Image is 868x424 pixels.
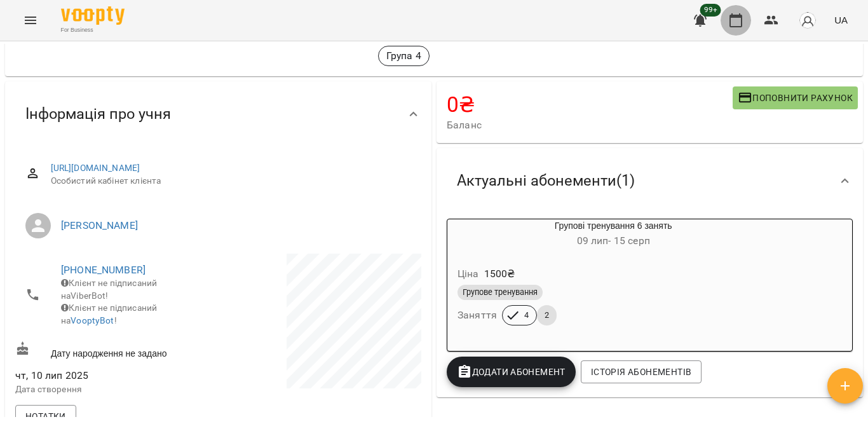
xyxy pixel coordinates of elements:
div: Інформація про учня [5,81,431,147]
img: avatar_s.png [799,11,817,29]
span: Нотатки [25,409,66,424]
span: 2 [537,310,557,321]
div: Дату народження не задано [13,339,219,362]
span: Поповнити рахунок [738,90,853,106]
span: 99+ [700,4,721,17]
a: [PERSON_NAME] [61,219,138,231]
a: VooptyBot [71,315,114,325]
span: For Business [61,26,125,34]
span: Актуальні абонементи ( 1 ) [457,171,635,191]
p: Група 4 [386,48,421,64]
span: 09 лип - 15 серп [577,235,650,247]
p: 1500 ₴ [484,266,515,282]
span: Додати Абонемент [457,364,566,380]
span: Баланс [447,118,733,133]
span: Інформація про учня [25,104,171,124]
h4: 0 ₴ [447,92,733,118]
div: Групові тренування 6 занять [447,219,779,250]
span: Особистий кабінет клієнта [51,175,411,188]
span: чт, 10 лип 2025 [15,368,216,383]
button: Поповнити рахунок [733,86,858,109]
button: Додати Абонемент [447,357,576,387]
img: Voopty Logo [61,6,125,25]
span: 4 [517,310,536,321]
button: Історія абонементів [581,360,702,383]
a: [URL][DOMAIN_NAME] [51,163,140,173]
span: Клієнт не підписаний на ViberBot! [61,278,157,301]
div: Група 4 [378,46,430,66]
h6: Заняття [458,306,497,324]
button: Групові тренування 6 занять09 лип- 15 серпЦіна1500₴Групове тренуванняЗаняття42 [447,219,779,341]
span: Клієнт не підписаний на ! [61,303,157,325]
p: Дата створення [15,383,216,396]
div: Актуальні абонементи(1) [437,148,863,214]
h6: Ціна [458,265,479,283]
a: [PHONE_NUMBER] [61,264,146,276]
span: Групове тренування [458,287,543,298]
button: UA [829,8,853,32]
button: Menu [15,5,46,36]
span: UA [834,13,848,27]
span: Історія абонементів [591,364,691,380]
